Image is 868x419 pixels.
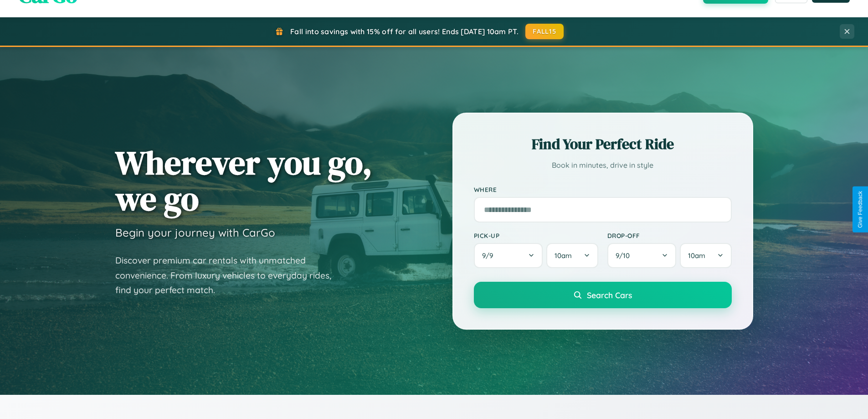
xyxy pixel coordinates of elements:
h2: Find Your Perfect Ride [474,134,732,154]
span: Fall into savings with 15% off for all users! Ends [DATE] 10am PT. [290,27,519,36]
label: Pick-up [474,232,598,239]
span: 10am [688,251,705,260]
h1: Wherever you go, we go [115,145,372,217]
span: 9 / 9 [482,251,498,260]
label: Drop-off [607,232,732,239]
button: FALL15 [525,24,564,39]
h3: Begin your journey with CarGo [115,226,275,239]
p: Discover premium car rentals with unmatched convenience. From luxury vehicles to everyday rides, ... [115,253,343,298]
p: Book in minutes, drive in style [474,159,732,172]
span: 9 / 10 [616,251,634,260]
button: 10am [546,243,598,268]
button: 9/9 [474,243,543,268]
label: Where [474,186,732,193]
span: Search Cars [587,290,632,300]
button: 10am [680,243,731,268]
span: 10am [555,251,572,260]
button: Search Cars [474,282,732,308]
div: Give Feedback [857,191,863,228]
button: 9/10 [607,243,677,268]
